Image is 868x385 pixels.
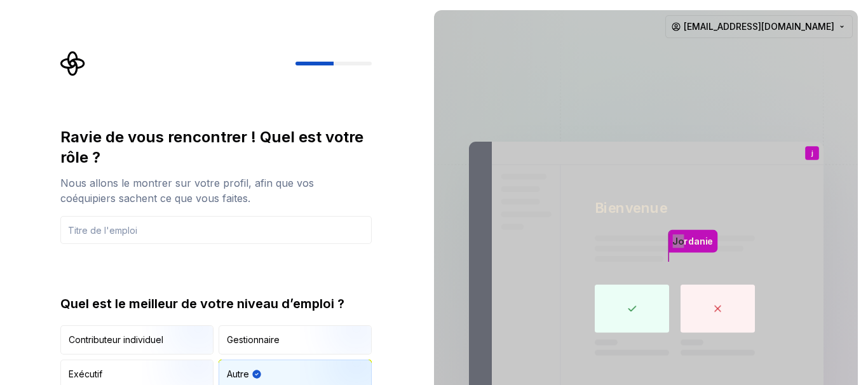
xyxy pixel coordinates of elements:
[60,175,372,206] div: Nous allons le montrer sur votre profil, afin que vos coéquipiers sachent ce que vous faites.
[60,295,372,313] div: Quel est le meilleur de votre niveau d’emploi ?
[60,127,372,168] div: Ravie de vous rencontrer ! Quel est votre rôle ?
[665,15,853,38] button: [EMAIL_ADDRESS][DOMAIN_NAME]
[227,368,249,381] div: Autre
[69,334,163,346] div: Contributeur individuel
[227,334,280,346] div: Gestionnaire
[60,51,86,76] svg: Supernova Logo
[69,368,102,381] div: Exécutif
[684,20,834,33] span: [EMAIL_ADDRESS][DOMAIN_NAME]
[60,216,372,244] input: Titre de l'emploi
[672,234,713,248] p: Jordanie
[811,150,813,157] p: j
[595,199,667,217] p: Bienvenue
